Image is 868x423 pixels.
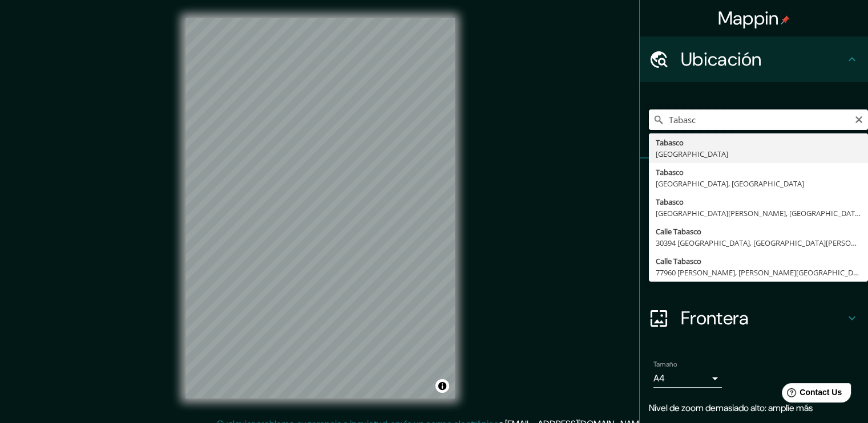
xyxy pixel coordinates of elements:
[640,250,868,295] div: Diseño
[653,360,677,369] label: Tamaño
[656,137,861,148] div: Tabasco
[854,113,863,124] button: Claro
[656,255,861,267] div: Calle Tabasco
[681,261,845,284] h4: Diseño
[781,15,790,25] img: pin-icon.png
[640,158,868,204] div: Pines
[718,6,779,30] font: Mappin
[656,267,861,278] div: 77960 [PERSON_NAME], [PERSON_NAME][GEOGRAPHIC_DATA], [GEOGRAPHIC_DATA]
[656,208,861,219] div: [GEOGRAPHIC_DATA][PERSON_NAME], [GEOGRAPHIC_DATA][PERSON_NAME] 3130000, [GEOGRAPHIC_DATA]
[656,237,861,249] div: 30394 [GEOGRAPHIC_DATA], [GEOGRAPHIC_DATA][PERSON_NAME], [GEOGRAPHIC_DATA]
[656,166,861,178] div: Tabasco
[653,369,722,388] div: A4
[656,196,861,208] div: Tabasco
[681,307,845,330] h4: Frontera
[185,18,455,398] canvas: Mapa
[640,204,868,250] div: Estilo
[435,379,449,393] button: Alternar atribución
[656,178,861,189] div: [GEOGRAPHIC_DATA], [GEOGRAPHIC_DATA]
[656,226,861,237] div: Calle Tabasco
[649,401,859,415] p: Nivel de zoom demasiado alto: amplíe más
[640,295,868,341] div: Frontera
[681,48,845,71] h4: Ubicación
[766,379,855,410] iframe: Help widget launcher
[640,36,868,82] div: Ubicación
[649,109,868,130] input: Elige tu ciudad o área
[656,148,861,160] div: [GEOGRAPHIC_DATA]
